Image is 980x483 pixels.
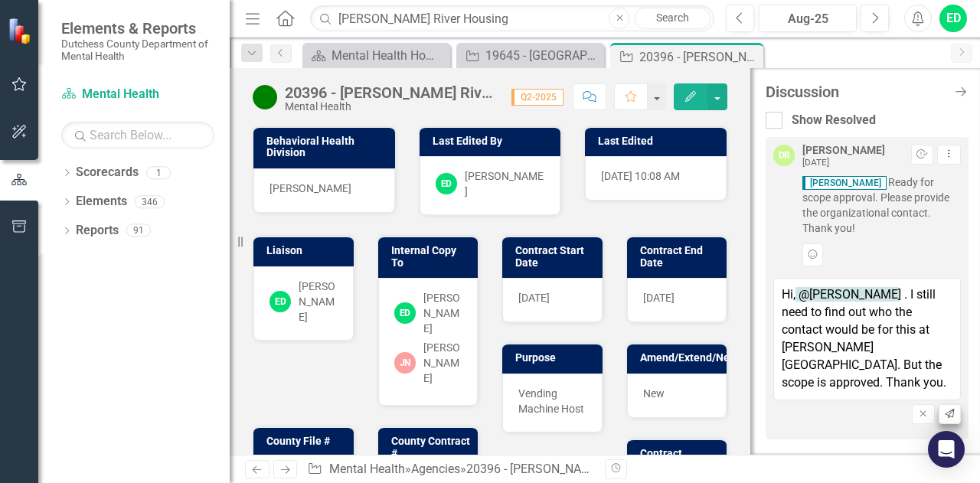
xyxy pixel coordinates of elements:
div: ED [269,291,291,312]
div: Show Resolved [792,112,876,129]
span: New [643,387,665,400]
div: Mental Health [285,101,496,113]
div: 346 [135,195,165,208]
h3: Internal Copy To [391,245,471,269]
div: [DATE] 10:08 AM [585,156,727,201]
small: [DATE] [802,157,829,168]
input: Search ClearPoint... [310,5,714,32]
div: 20396 - [PERSON_NAME] River Housing - Vending Machine [466,462,783,476]
p: Vending Machine Host [518,386,586,416]
h3: County Contract # [391,436,471,459]
h3: County File # [266,436,346,447]
div: ED [394,302,416,324]
a: Scorecards [76,164,139,181]
span: [PERSON_NAME] [269,182,351,194]
span: [DATE] [643,292,675,304]
a: Mental Health [329,462,405,476]
h3: Contract Amounts [640,448,720,472]
a: Agencies [411,462,460,476]
h3: Last Edited By [433,135,554,147]
div: ED [436,173,457,194]
div: Open Intercom Messenger [928,431,965,468]
span: Q2-2025 [511,89,563,106]
div: [PERSON_NAME] [465,168,545,199]
a: Mental Health Home Page [306,46,446,65]
input: Search Below... [61,122,214,148]
h3: Amend/Extend/New [640,352,737,364]
div: Discussion [766,83,946,100]
div: 20396 - [PERSON_NAME] River Housing - Vending Machine [285,84,496,101]
div: [PERSON_NAME] [423,290,462,336]
div: 19645 - [GEOGRAPHIC_DATA] - Internship [485,46,600,65]
span: Ready for scope approval. Please provide the organizational contact. Thank you! [802,175,961,236]
textarea: Hi, @[PERSON_NAME] . I still need to find out who the contact would be for this at [PERSON_NAME][... [773,278,961,400]
div: [PERSON_NAME] [802,145,885,156]
span: [DATE] [518,292,550,304]
div: [PERSON_NAME] [423,340,462,386]
div: Mental Health Home Page [332,46,446,65]
div: » » [307,461,593,478]
div: 20396 - [PERSON_NAME] River Housing - Vending Machine [639,47,759,67]
a: Mental Health [61,86,214,103]
a: 19645 - [GEOGRAPHIC_DATA] - Internship [460,46,600,65]
a: Search [634,8,710,29]
div: JN [394,352,416,374]
div: [PERSON_NAME] [299,279,338,325]
a: Elements [76,193,127,210]
h3: Liaison [266,245,346,256]
span: Elements & Reports [61,19,214,38]
img: Active [253,85,277,109]
button: ED [939,5,967,32]
h3: Behavioral Health Division [266,135,387,159]
div: DR [773,145,795,166]
div: Aug-25 [764,10,851,28]
h3: Purpose [515,352,595,364]
small: Dutchess County Department of Mental Health [61,38,214,63]
span: [PERSON_NAME] [802,176,887,190]
h3: Contract Start Date [515,245,595,269]
img: ClearPoint Strategy [8,17,34,44]
a: Reports [76,222,119,240]
div: 1 [146,166,171,179]
div: 91 [126,224,151,237]
button: Aug-25 [759,5,857,32]
h3: Last Edited [598,135,719,147]
h3: Contract End Date [640,245,720,269]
